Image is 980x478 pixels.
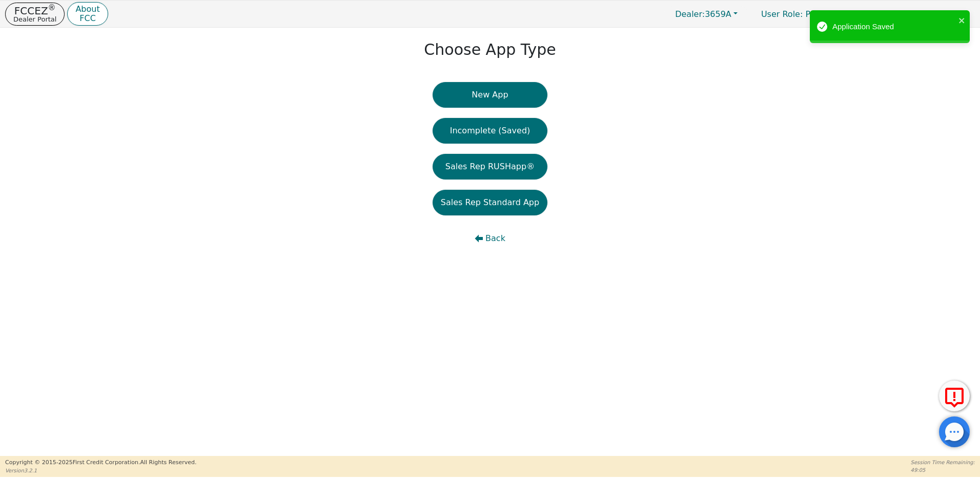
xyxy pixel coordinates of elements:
span: 3659A [675,9,731,19]
p: FCC [75,14,99,23]
span: Back [485,232,505,245]
button: Dealer:3659A [664,6,748,22]
span: All Rights Reserved. [140,459,196,466]
p: 49:05 [911,466,975,474]
p: Session Time Remaining: [911,459,975,466]
button: Sales Rep RUSHapp® [433,154,547,180]
button: FCCEZ®Dealer Portal [5,3,65,26]
p: Primary [751,4,847,24]
p: About [75,5,99,13]
button: Report Error to FCC [939,381,970,411]
button: Back [433,226,547,251]
span: User Role : [761,9,803,19]
p: Version 3.2.1 [5,467,196,474]
a: User Role: Primary [751,4,847,24]
div: Application Saved [832,21,955,33]
p: Dealer Portal [13,16,56,23]
button: Incomplete (Saved) [433,118,547,144]
button: AboutFCC [67,2,108,26]
button: 3659A:[PERSON_NAME] [850,6,975,22]
p: FCCEZ [13,6,56,16]
span: Dealer: [675,9,705,19]
button: Sales Rep Standard App [433,190,547,215]
h1: Choose App Type [424,41,556,59]
sup: ® [48,3,56,12]
p: Copyright © 2015- 2025 First Credit Corporation. [5,459,196,467]
button: close [958,14,966,26]
button: New App [433,82,547,108]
